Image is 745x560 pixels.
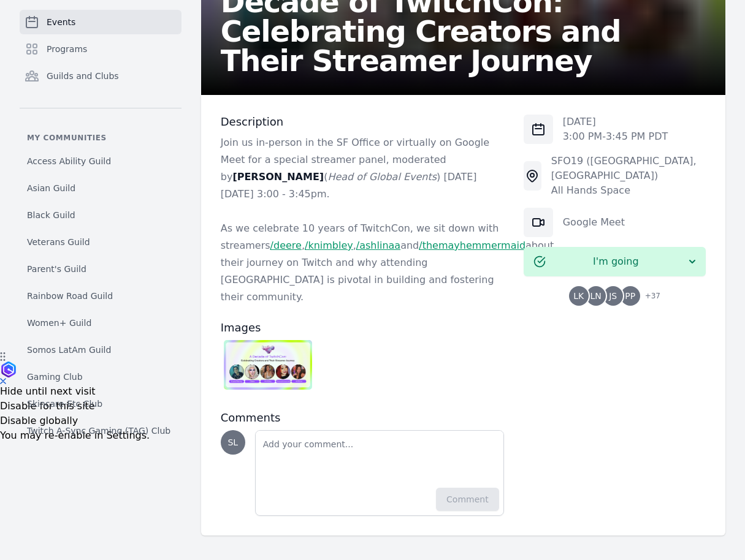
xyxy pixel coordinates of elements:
span: Rainbow Road Guild [27,290,113,302]
img: 10th%20anni%20streamer%20panel%20graphic.jpg [224,340,312,390]
a: Rainbow Road Guild [20,285,181,307]
h3: Comments [221,411,504,425]
a: Parent's Guild [20,258,181,280]
a: Guilds and Clubs [20,64,181,88]
span: SL [227,438,238,447]
nav: Sidebar [20,10,181,435]
a: /themayhemmermaid [419,240,525,251]
a: Google Meet [563,216,625,228]
span: PP [625,292,635,300]
a: Gaming Club [20,366,181,388]
a: Skincare-Etc Club [20,393,181,415]
a: Access Ability Guild [20,150,181,172]
div: All Hands Space [551,183,706,198]
button: I'm going [524,247,706,276]
h3: Images [221,320,504,335]
a: Asian Guild [20,177,181,199]
div: SFO19 ([GEOGRAPHIC_DATA], [GEOGRAPHIC_DATA]) [551,154,706,183]
span: Gaming Club [27,371,83,383]
a: /deere [270,240,302,251]
p: As we celebrate 10 years of TwitchCon, we sit down with streamers , , and about their journey on ... [221,220,504,306]
span: LK [573,292,584,300]
a: Programs [20,37,181,61]
span: Somos LatAm Guild [27,344,111,356]
span: Programs [47,43,87,55]
span: Events [47,16,75,28]
a: Black Guild [20,204,181,226]
span: Women+ Guild [27,317,91,329]
span: Black Guild [27,209,75,221]
a: Events [20,10,181,34]
p: 3:00 PM - 3:45 PM PDT [563,129,668,144]
p: [DATE] [563,115,668,129]
span: Guilds and Clubs [47,70,119,82]
a: Veterans Guild [20,231,181,253]
strong: [PERSON_NAME] [232,171,324,183]
span: Twitch A-Sync Gaming (TAG) Club [27,425,170,437]
a: Somos LatAm Guild [20,339,181,361]
span: I'm going [546,254,686,269]
span: Veterans Guild [27,236,90,248]
h3: Description [221,115,504,129]
a: Women+ Guild [20,312,181,334]
span: + 37 [638,289,660,306]
button: Comment [436,488,499,511]
span: Asian Guild [27,182,75,194]
p: Join us in-person in the SF Office or virtually on Google Meet for a special streamer panel, mode... [221,134,504,203]
a: Twitch A-Sync Gaming (TAG) Club [20,420,181,442]
span: LN [590,292,602,300]
span: Skincare-Etc Club [27,398,102,410]
span: Parent's Guild [27,263,86,275]
p: My communities [20,133,181,143]
span: JS [609,292,617,300]
em: Head of Global Events [327,171,437,183]
a: /knimbley [305,240,353,251]
span: Access Ability Guild [27,155,111,167]
a: /ashlinaa [356,240,400,251]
